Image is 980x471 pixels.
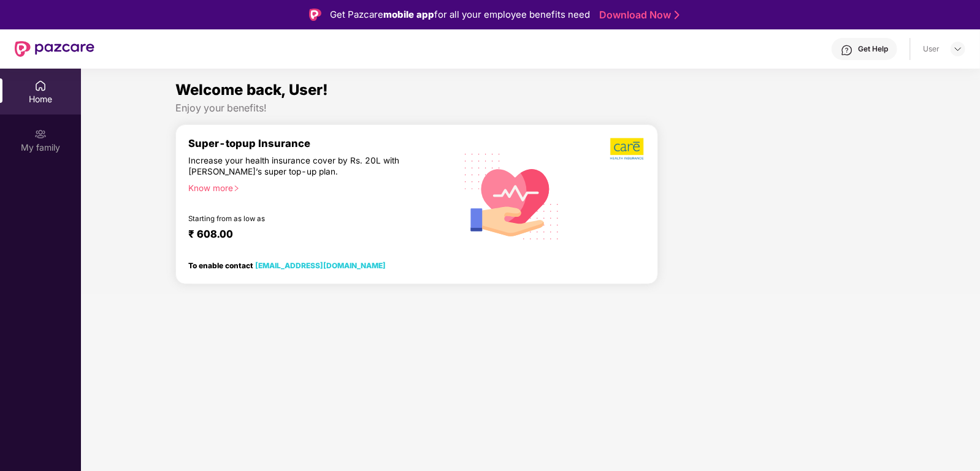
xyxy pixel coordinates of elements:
[188,261,386,269] div: To enable contact
[858,44,888,54] div: Get Help
[34,80,47,92] img: svg+xml;base64,PHN2ZyBpZD0iSG9tZSIgeG1sbnM9Imh0dHA6Ly93d3cudzMub3JnLzIwMDAvc3ZnIiB3aWR0aD0iMjAiIG...
[610,137,645,160] img: b5dec4f62d2307b9de63beb79f102df3.png
[455,138,569,254] img: svg+xml;base64,PHN2ZyB4bWxucz0iaHR0cDovL3d3dy53My5vcmcvMjAwMC9zdmciIHhtbG5zOnhsaW5rPSJodHRwOi8vd3...
[255,261,386,270] a: [EMAIL_ADDRESS][DOMAIN_NAME]
[34,128,47,140] img: svg+xml;base64,PHN2ZyB3aWR0aD0iMjAiIGhlaWdodD0iMjAiIHZpZXdCb3g9IjAgMCAyMCAyMCIgZmlsbD0ibm9uZSIgeG...
[188,214,402,223] div: Starting from as low as
[330,7,590,22] div: Get Pazcare for all your employee benefits need
[599,9,676,21] a: Download Now
[188,228,442,243] div: ₹ 608.00
[675,9,679,21] img: Stroke
[383,9,434,20] strong: mobile app
[175,102,885,115] div: Enjoy your benefits!
[309,9,321,21] img: Logo
[841,44,853,56] img: svg+xml;base64,PHN2ZyBpZD0iSGVscC0zMngzMiIgeG1sbnM9Imh0dHA6Ly93d3cudzMub3JnLzIwMDAvc3ZnIiB3aWR0aD...
[923,44,940,54] div: User
[233,185,240,192] span: right
[15,41,94,57] img: New Pazcare Logo
[188,155,402,177] div: Increase your health insurance cover by Rs. 20L with [PERSON_NAME]’s super top-up plan.
[188,137,454,149] div: Super-topup Insurance
[175,81,328,99] span: Welcome back, User!
[188,183,447,191] div: Know more
[953,44,963,54] img: svg+xml;base64,PHN2ZyBpZD0iRHJvcGRvd24tMzJ4MzIiIHhtbG5zPSJodHRwOi8vd3d3LnczLm9yZy8yMDAwL3N2ZyIgd2...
